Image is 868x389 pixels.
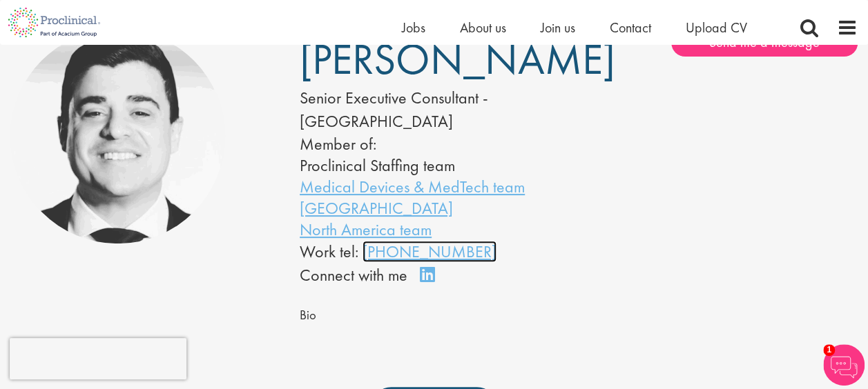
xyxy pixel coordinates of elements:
span: Work tel: [300,241,358,262]
a: Upload CV [686,19,747,37]
a: Jobs [402,19,425,37]
img: Chatbot [823,344,865,386]
a: Join us [541,19,575,37]
a: North America team [300,219,432,240]
img: Daniel Tamin [10,29,225,243]
a: Contact [610,19,651,37]
a: [PHONE_NUMBER] [363,241,496,262]
a: Medical Devices & MedTech team [300,176,525,197]
a: About us [460,19,506,37]
iframe: reCAPTCHA [10,338,186,379]
span: 1 [823,344,835,356]
span: Bio [300,307,316,323]
div: Senior Executive Consultant - [GEOGRAPHIC_DATA] [300,86,537,134]
label: Member of: [300,133,376,154]
span: [PERSON_NAME] [300,32,615,87]
li: Proclinical Staffing team [300,154,537,176]
a: [GEOGRAPHIC_DATA] [300,197,453,219]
